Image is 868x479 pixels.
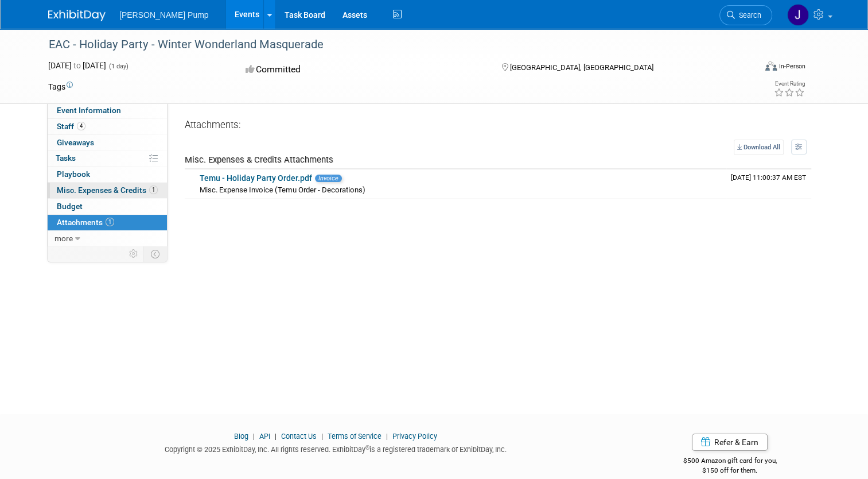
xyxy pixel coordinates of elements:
a: Attachments1 [48,215,167,230]
div: EAC - Holiday Party - Winter Wonderland Masquerade [45,34,741,55]
span: 1 [149,186,158,194]
span: Attachments [57,218,114,227]
a: Contact Us [281,432,317,441]
a: more [48,231,167,246]
img: Format-Inperson.png [765,61,777,71]
span: Search [735,11,761,20]
sup: ® [365,445,369,451]
img: ExhibitDay [48,10,106,21]
div: Event Rating [774,81,805,87]
span: Budget [57,202,83,211]
span: 4 [77,122,85,130]
a: Tasks [48,150,167,166]
div: In-Person [779,62,805,71]
span: [PERSON_NAME] Pump [119,10,209,20]
a: Search [719,5,772,25]
span: to [72,61,83,70]
a: Blog [234,432,248,441]
div: Committed [242,60,483,80]
td: Toggle Event Tabs [144,246,168,261]
span: Misc. Expenses & Credits Attachments [185,154,333,165]
a: Misc. Expenses & Credits1 [48,183,167,198]
a: Playbook [48,167,167,182]
span: Invoice [315,175,342,182]
img: Jake Sowders [787,4,809,26]
td: Personalize Event Tab Strip [124,246,144,261]
a: API [259,432,270,441]
span: | [318,432,326,441]
span: Upload Timestamp [731,173,806,181]
span: | [250,432,258,441]
div: $150 off for them. [640,466,820,476]
td: Upload Timestamp [726,169,811,198]
span: Giveaways [57,138,94,147]
span: (1 day) [108,63,129,70]
a: Refer & Earn [692,434,768,451]
a: Budget [48,199,167,214]
span: Misc. Expense Invoice (Temu Order - Decorations) [200,186,365,194]
span: Staff [57,122,85,131]
div: $500 Amazon gift card for you, [640,449,820,475]
span: more [55,234,73,243]
div: Copyright © 2025 ExhibitDay, Inc. All rights reserved. ExhibitDay is a registered trademark of Ex... [48,442,622,455]
span: Event Information [57,106,121,115]
span: [DATE] [DATE] [48,61,106,70]
a: Staff4 [48,119,167,134]
a: Temu - Holiday Party Order.pdf [200,173,312,183]
a: Event Information [48,103,167,118]
span: Tasks [56,153,76,163]
td: Tags [48,81,73,92]
a: Terms of Service [328,432,382,441]
a: Download All [734,140,784,155]
div: Event Format [694,60,805,77]
span: 1 [106,218,114,226]
span: | [272,432,279,441]
div: Attachments: [185,118,811,134]
span: Misc. Expenses & Credits [57,186,158,195]
span: Playbook [57,169,90,179]
span: [GEOGRAPHIC_DATA], [GEOGRAPHIC_DATA] [510,63,653,72]
span: | [383,432,391,441]
a: Privacy Policy [392,432,437,441]
a: Giveaways [48,135,167,150]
